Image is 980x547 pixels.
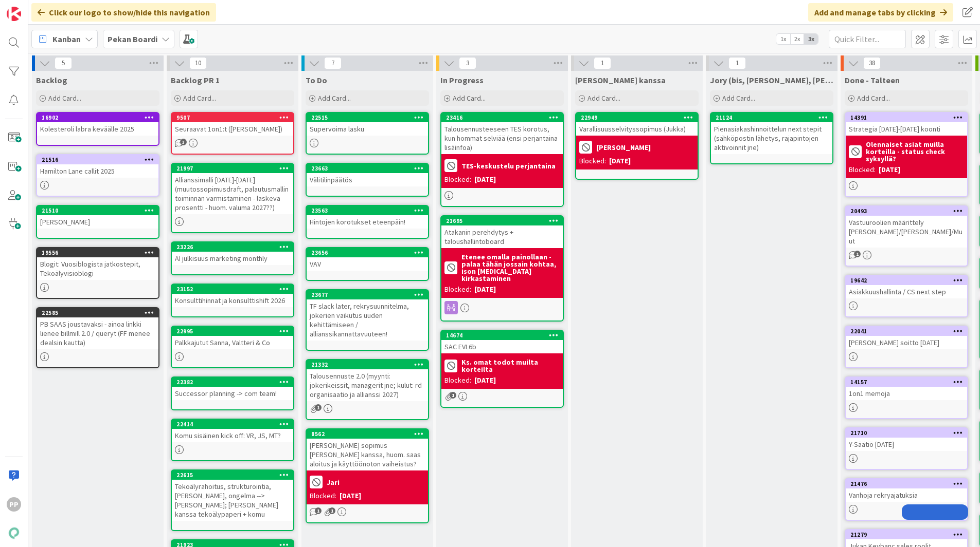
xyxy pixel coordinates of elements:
[450,392,456,399] span: 1
[311,249,428,256] div: 23656
[850,277,967,284] div: 19642
[846,206,967,248] div: 20493Vastuuroolien määrittely [PERSON_NAME]/[PERSON_NAME]/Muut
[879,164,900,175] div: [DATE]
[311,165,428,172] div: 23663
[176,328,293,335] div: 22995
[172,470,293,521] div: 22615Tekoälyrahoitus, strukturointia, [PERSON_NAME], ongelma --> [PERSON_NAME]; [PERSON_NAME] kan...
[311,207,428,214] div: 23563
[863,57,881,69] span: 38
[37,155,158,178] div: 21516Hamilton Lane callit 2025
[172,378,293,387] div: 22382
[444,174,471,185] div: Blocked:
[441,340,563,353] div: SAC EVL6b
[176,471,293,479] div: 22615
[37,164,158,178] div: Hamilton Lane callit 2025
[42,207,158,214] div: 21510
[846,276,967,298] div: 19642Asiakkuushallinta / CS next step
[172,173,293,214] div: Allianssimalli [DATE]-[DATE] (muutossopimusdraft, palautusmallin toiminnan varmistaminen - laskev...
[446,114,563,121] div: 23416
[461,359,560,373] b: Ks. omat todot muilta korteilta
[307,173,428,186] div: Välitilinpäätös
[36,75,67,85] span: Backlog
[846,428,967,451] div: 21710Y-Säätiö [DATE]
[307,429,428,439] div: 8562
[722,93,755,103] span: Add Card...
[850,379,967,386] div: 14157
[172,336,293,349] div: Palkkajutut Sanna, Valtteri & Co
[171,75,220,85] span: Backlog PR 1
[108,34,157,44] b: Pekan Boardi
[315,507,322,514] span: 1
[441,216,563,225] div: 21695
[444,375,471,386] div: Blocked:
[172,294,293,307] div: Konsulttihinnat ja konsulttishift 2026
[846,479,967,502] div: 21476Vanhoja rekryajatuksia
[37,248,158,257] div: 19556
[172,113,293,136] div: 9507Seuraavat 1on1:t ([PERSON_NAME])
[172,285,293,307] div: 23152Konsulttihinnat ja konsulttishift 2026
[183,93,216,103] span: Add Card...
[180,139,187,145] span: 3
[172,164,293,214] div: 21997Allianssimalli [DATE]-[DATE] (muutossopimusdraft, palautusmallin toiminnan varmistaminen - l...
[176,379,293,386] div: 22382
[846,438,967,451] div: Y-Säätiö [DATE]
[575,75,666,85] span: Jukan kanssa
[176,421,293,428] div: 22414
[444,284,471,295] div: Blocked:
[846,378,967,387] div: 14157
[711,113,832,122] div: 21124
[441,113,563,154] div: 23416Talousennusteeseen TES korotus, kun hommat selviää (ensi perjantaina lisäinfoa)
[55,57,72,69] span: 5
[176,286,293,293] div: 23152
[172,164,293,173] div: 21997
[310,491,336,501] div: Blocked:
[857,93,890,103] span: Add Card...
[441,113,563,122] div: 23416
[474,284,496,295] div: [DATE]
[172,429,293,442] div: Komu sisäinen kick off: VR, JS, MT?
[37,308,158,349] div: 22585PB SAAS joustavaksi - ainoa linkki lienee billmill 2.0 / queryt (FF menee dealsin kautta)
[846,285,967,298] div: Asiakkuushallinta / CS next step
[846,479,967,488] div: 21476
[307,215,428,229] div: Hintojen korotukset eteenpäin!
[327,479,340,486] b: Jari
[42,156,158,163] div: 21516
[459,57,476,69] span: 3
[42,249,158,256] div: 19556
[850,328,967,335] div: 22041
[172,420,293,442] div: 22414Komu sisäinen kick off: VR, JS, MT?
[311,361,428,368] div: 21332
[461,162,556,169] b: TES-keskustelu perjantaina
[845,75,900,85] span: Done - Talteen
[172,285,293,294] div: 23152
[711,113,832,154] div: 21124Pienasiakashinnoittelun next stepit (sähköpostin lähetys, rajapintojen aktivoinnit jne)
[42,114,158,121] div: 16902
[846,530,967,539] div: 21279
[587,93,620,103] span: Add Card...
[307,299,428,341] div: TF slack later, rekrysuunnitelma, jokerien vaikutus uuden kehittämiseen / allianssikannattavuuteen!
[440,75,484,85] span: In Progress
[48,93,81,103] span: Add Card...
[307,248,428,271] div: 23656VAV
[790,34,804,44] span: 2x
[576,113,698,136] div: 22949Varallisuusselvityssopimus (Jukka)
[37,317,158,349] div: PB SAAS joustavaksi - ainoa linkki lienee billmill 2.0 / queryt (FF menee dealsin kautta)
[711,122,832,154] div: Pienasiakashinnoittelun next stepit (sähköpostin lähetys, rajapintojen aktivoinnit jne)
[846,387,967,400] div: 1on1 memoja
[37,248,158,280] div: 19556Blogit: Vuosiblogista jatkostepit, Tekoälyvisioblogi
[307,164,428,173] div: 23663
[172,387,293,400] div: Successor planning -> com team!
[37,113,158,136] div: 16902Kolesteroli labra keväälle 2025
[850,429,967,437] div: 21710
[172,327,293,336] div: 22995
[866,141,964,162] b: Olennaiset asiat muilla korteilla - status check syksyllä?
[307,206,428,215] div: 23563
[453,93,486,103] span: Add Card...
[849,164,876,175] div: Blocked:
[609,156,631,166] div: [DATE]
[829,30,906,48] input: Quick Filter...
[37,122,158,136] div: Kolesteroli labra keväälle 2025
[579,156,606,166] div: Blocked:
[172,480,293,521] div: Tekoälyrahoitus, strukturointia, [PERSON_NAME], ongelma --> [PERSON_NAME]; [PERSON_NAME] kanssa t...
[846,216,967,248] div: Vastuuroolien määrittely [PERSON_NAME]/[PERSON_NAME]/Muut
